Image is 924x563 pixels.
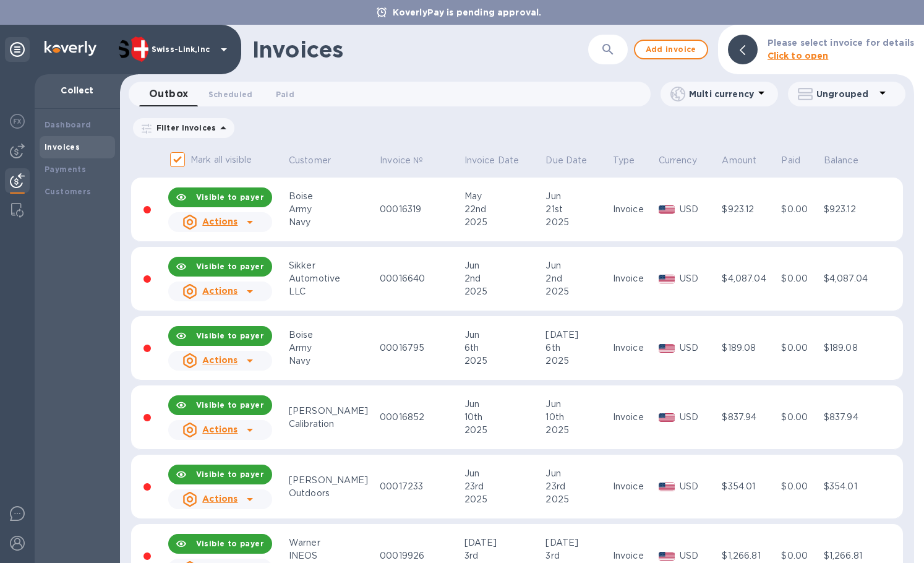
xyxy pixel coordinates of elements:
[722,411,777,424] div: $837.94
[824,342,879,355] div: $189.08
[545,259,609,272] div: Jun
[645,42,697,57] span: Add invoice
[45,84,110,97] p: Collect
[380,203,461,216] div: 00016319
[613,480,655,493] div: Invoice
[45,142,80,152] b: Invoices
[613,203,655,216] div: Invoice
[289,355,376,367] div: Navy
[613,272,655,285] div: Invoice
[289,474,376,487] div: [PERSON_NAME]
[464,272,542,285] div: 2nd
[824,480,879,493] div: $354.01
[289,342,376,355] div: Army
[781,154,816,167] span: Paid
[613,154,635,167] p: Type
[380,154,439,167] span: Invoice №
[380,549,461,562] div: 00019926
[659,552,675,561] img: USD
[613,342,655,355] div: Invoice
[722,203,777,216] div: $923.12
[824,203,879,216] div: $923.12
[464,549,542,562] div: 3rd
[781,411,819,424] div: $0.00
[545,467,609,480] div: Jun
[545,549,609,562] div: 3rd
[149,85,189,103] span: Outbox
[545,154,603,167] span: Due Date
[464,480,542,493] div: 23rd
[289,190,376,203] div: Boise
[722,342,777,355] div: $189.08
[202,494,237,504] u: Actions
[545,398,609,411] div: Jun
[152,45,213,54] p: Swiss-Link,Inc
[202,424,237,434] u: Actions
[659,344,675,353] img: USD
[722,154,772,167] span: Amount
[816,88,875,100] p: Ungrouped
[289,259,376,272] div: Sikker
[545,329,609,342] div: [DATE]
[464,285,542,298] div: 2025
[824,272,879,285] div: $4,087.04
[276,88,294,101] span: Paid
[659,483,675,491] img: USD
[380,411,461,424] div: 00016852
[289,285,376,298] div: LLC
[545,480,609,493] div: 23rd
[545,190,609,203] div: Jun
[464,329,542,342] div: Jun
[680,411,718,424] p: USD
[289,203,376,216] div: Army
[545,285,609,298] div: 2025
[464,190,542,203] div: May
[781,342,819,355] div: $0.00
[781,203,819,216] div: $0.00
[45,120,92,129] b: Dashboard
[781,272,819,285] div: $0.00
[545,424,609,437] div: 2025
[289,549,376,562] div: INEOS
[545,355,609,367] div: 2025
[680,272,718,285] p: USD
[464,536,542,549] div: [DATE]
[613,549,655,562] div: Invoice
[464,411,542,424] div: 10th
[152,122,216,133] p: Filter Invoices
[680,480,718,493] p: USD
[45,41,96,56] img: Logo
[768,38,914,48] b: Please select invoice for details
[545,203,609,216] div: 21st
[464,467,542,480] div: Jun
[680,549,718,562] p: USD
[464,342,542,355] div: 6th
[202,355,237,365] u: Actions
[613,154,651,167] span: Type
[387,6,548,19] p: KoverlyPay is pending approval.
[659,154,713,167] span: Currency
[680,342,718,355] p: USD
[289,154,347,167] span: Customer
[289,329,376,342] div: Boise
[196,192,264,202] b: Visible to payer
[545,216,609,229] div: 2025
[545,536,609,549] div: [DATE]
[824,411,879,424] div: $837.94
[45,165,86,174] b: Payments
[196,539,264,548] b: Visible to payer
[680,203,718,216] p: USD
[722,549,777,562] div: $1,266.81
[289,536,376,549] div: Warner
[464,355,542,367] div: 2025
[824,154,875,167] span: Balance
[190,153,252,166] p: Mark all visible
[289,487,376,500] div: Outdoors
[545,272,609,285] div: 2nd
[196,470,264,479] b: Visible to payer
[10,114,25,129] img: Foreign exchange
[659,413,675,422] img: USD
[545,493,609,506] div: 2025
[196,400,264,410] b: Visible to payer
[289,405,376,418] div: [PERSON_NAME]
